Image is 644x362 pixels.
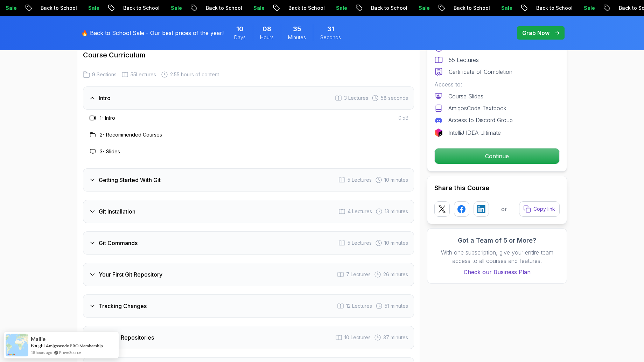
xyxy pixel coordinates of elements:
h3: 2 - Recommended Courses [100,131,162,138]
p: Sale [576,5,599,12]
button: Your First Git Repository7 Lectures 26 minutes [83,263,414,286]
img: jetbrains logo [434,128,443,137]
span: 37 minutes [383,334,408,341]
span: 10 minutes [384,176,408,183]
span: 55 Lectures [131,71,156,78]
p: Back to School [281,5,329,12]
h3: Got a Team of 5 or More? [434,236,560,245]
p: With one subscription, give your entire team access to all courses and features. [434,248,560,265]
span: 18 hours ago [31,349,52,355]
span: 10 Days [236,24,244,34]
a: Amigoscode PRO Membership [46,343,103,348]
span: 10 minutes [384,239,408,246]
span: 35 Minutes [293,24,301,34]
span: Mallie [31,336,45,342]
span: Seconds [320,34,341,41]
p: Back to School [529,5,576,12]
p: Back to School [33,5,81,12]
p: Sale [163,5,186,12]
p: Certificate of Completion [449,68,512,76]
p: Sale [494,5,516,12]
h3: Git Installation [99,207,135,216]
span: 7 Lectures [346,271,371,278]
p: IntelliJ IDEA Ultimate [448,128,501,137]
h3: Intro [99,94,111,102]
p: 55 Lectures [449,56,479,64]
span: Minutes [288,34,306,41]
span: Bought [31,343,45,348]
span: Hours [260,34,274,41]
span: 2.55 hours of content [170,71,219,78]
img: provesource social proof notification image [6,334,28,356]
p: Sale [329,5,351,12]
span: 3 Lectures [344,95,368,102]
span: Days [234,34,246,41]
p: Continue [435,148,559,164]
button: Copy link [519,201,560,217]
span: 5 Lectures [348,176,372,183]
button: Git Commands5 Lectures 10 minutes [83,231,414,255]
h3: 1 - Intro [100,114,115,121]
p: Access to Discord Group [448,116,513,124]
a: Check our Business Plan [434,268,560,276]
p: Back to School [364,5,411,12]
p: Access to: [434,80,560,89]
a: ProveSource [59,349,81,355]
span: 0:58 [398,114,408,121]
span: 8 Hours [262,24,271,34]
span: 9 Sections [92,71,117,78]
h3: Remote Repositories [99,333,154,342]
h3: Git Commands [99,239,138,247]
span: 26 minutes [383,271,408,278]
button: Tracking Changes12 Lectures 51 minutes [83,294,414,318]
h3: Tracking Changes [99,302,147,310]
p: Copy link [533,206,555,213]
span: 12 Lectures [346,302,372,309]
p: Back to School [116,5,163,12]
span: 13 minutes [385,208,408,215]
p: Back to School [446,5,494,12]
span: 5 Lectures [348,239,372,246]
span: 58 seconds [381,95,408,102]
button: Continue [434,148,560,164]
button: Git Installation4 Lectures 13 minutes [83,200,414,223]
span: 10 Lectures [344,334,371,341]
button: Remote Repositories10 Lectures 37 minutes [83,326,414,349]
p: Grab Now [522,29,549,37]
p: Sale [246,5,268,12]
button: Intro3 Lectures 58 seconds [83,86,414,110]
h2: Share this Course [434,183,560,193]
p: 🔥 Back to School Sale - Our best prices of the year! [81,29,224,37]
h3: Getting Started With Git [99,176,161,184]
p: AmigosCode Textbook [448,104,506,112]
p: Course Slides [448,92,483,100]
span: 51 minutes [385,302,408,309]
p: or [501,205,507,213]
span: 4 Lectures [348,208,372,215]
p: Sale [411,5,434,12]
span: 31 Seconds [327,24,334,34]
button: Getting Started With Git5 Lectures 10 minutes [83,168,414,192]
p: Sale [81,5,103,12]
p: Back to School [198,5,246,12]
h2: Course Curriculum [83,50,414,60]
h3: 3 - Slides [100,148,120,155]
h3: Your First Git Repository [99,270,162,279]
